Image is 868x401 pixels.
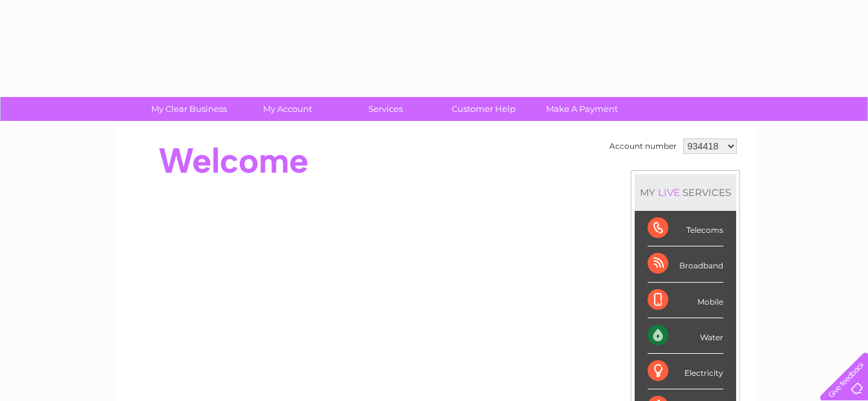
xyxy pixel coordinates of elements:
[529,97,635,121] a: Make A Payment
[234,97,341,121] a: My Account
[648,354,723,389] div: Electricity
[136,97,242,121] a: My Clear Business
[648,246,723,282] div: Broadband
[430,97,537,121] a: Customer Help
[648,283,723,318] div: Mobile
[648,211,723,246] div: Telecoms
[606,135,680,157] td: Account number
[635,174,736,211] div: MY SERVICES
[648,318,723,354] div: Water
[655,186,683,199] div: LIVE
[332,97,439,121] a: Services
